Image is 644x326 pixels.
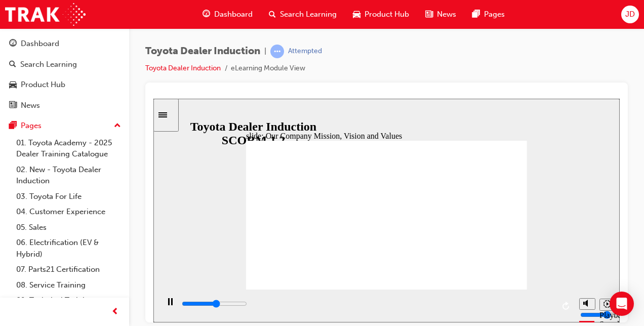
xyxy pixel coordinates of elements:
[261,4,345,25] a: search-iconSearch Learning
[5,199,22,216] button: Pause (Ctrl+Alt+P)
[288,47,322,56] div: Attempted
[145,64,221,72] a: Toyota Dealer Induction
[4,75,125,94] a: Product Hub
[5,191,421,224] div: playback controls
[12,189,125,205] a: 03. Toyota For Life
[145,46,260,57] span: Toyota Dealer Induction
[610,292,634,316] div: Open Intercom Messenger
[417,4,464,25] a: news-iconNews
[269,8,276,21] span: search-icon
[4,116,125,135] button: Pages
[12,162,125,189] a: 02. New - Toyota Dealer Induction
[446,212,461,230] div: Playback Speed
[9,39,17,49] span: guage-icon
[464,4,513,25] a: pages-iconPages
[427,212,492,220] input: volume
[365,9,409,20] span: Product Hub
[625,9,635,20] span: JD
[12,204,125,220] a: 04. Customer Experience
[472,8,480,21] span: pages-icon
[425,8,433,21] span: news-icon
[621,6,639,23] button: JD
[353,8,360,21] span: car-icon
[12,277,125,293] a: 08. Service Training
[9,80,17,90] span: car-icon
[28,201,94,209] input: slide progress
[9,121,17,131] span: pages-icon
[4,32,125,116] button: DashboardSearch LearningProduct HubNews
[5,3,86,26] img: Trak
[12,235,125,262] a: 06. Electrification (EV & Hybrid)
[4,55,125,74] a: Search Learning
[9,101,17,110] span: news-icon
[231,63,305,74] li: eLearning Module View
[12,293,125,308] a: 09. Technical Training
[345,4,417,25] a: car-iconProduct Hub
[280,9,337,20] span: Search Learning
[114,119,121,133] span: up-icon
[21,100,40,111] div: News
[270,45,284,58] span: learningRecordVerb_ATTEMPT-icon
[21,38,59,50] div: Dashboard
[12,220,125,235] a: 05. Sales
[203,8,210,21] span: guage-icon
[194,4,261,25] a: guage-iconDashboard
[264,46,266,57] span: |
[111,306,119,318] span: prev-icon
[21,120,42,132] div: Pages
[214,9,253,20] span: Dashboard
[437,9,456,20] span: News
[21,79,65,91] div: Product Hub
[4,96,125,115] a: News
[406,200,421,215] button: Replay (Ctrl+Alt+R)
[20,59,77,70] div: Search Learning
[421,191,461,224] div: misc controls
[12,135,125,162] a: 01. Toyota Academy - 2025 Dealer Training Catalogue
[484,9,505,20] span: Pages
[9,60,16,69] span: search-icon
[12,262,125,277] a: 07. Parts21 Certification
[4,34,125,53] a: Dashboard
[426,199,442,211] button: Mute (Ctrl+Alt+M)
[446,200,462,212] button: Playback speed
